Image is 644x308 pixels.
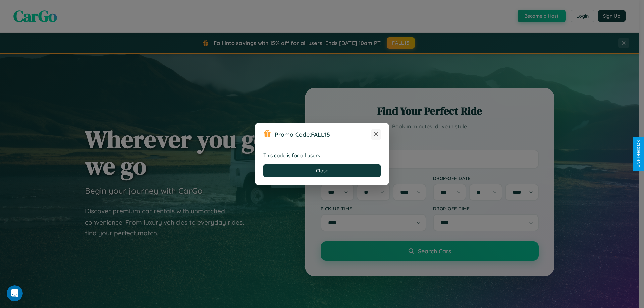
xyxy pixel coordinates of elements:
h3: Promo Code: [275,131,371,138]
b: FALL15 [311,131,330,138]
div: Give Feedback [636,140,641,168]
button: Close [263,164,381,177]
iframe: Intercom live chat [7,285,23,301]
strong: This code is for all users [263,152,320,159]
